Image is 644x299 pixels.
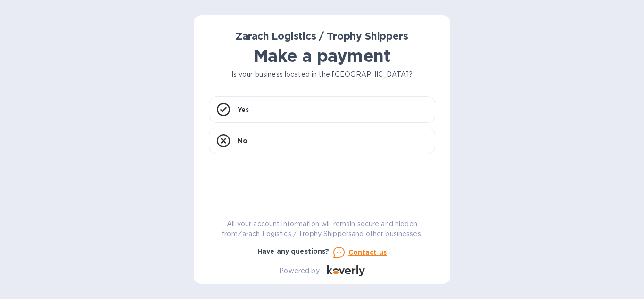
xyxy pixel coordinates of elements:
u: Contact us [348,248,387,256]
p: Is your business located in the [GEOGRAPHIC_DATA]? [209,69,435,79]
b: Zarach Logistics / Trophy Shippers [236,30,408,42]
p: All your account information will remain secure and hidden from Zarach Logistics / Trophy Shipper... [209,219,435,239]
p: No [238,136,248,145]
b: Have any questions? [257,248,330,255]
h1: Make a payment [209,46,435,66]
p: Yes [238,105,249,114]
p: Powered by [279,266,319,276]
